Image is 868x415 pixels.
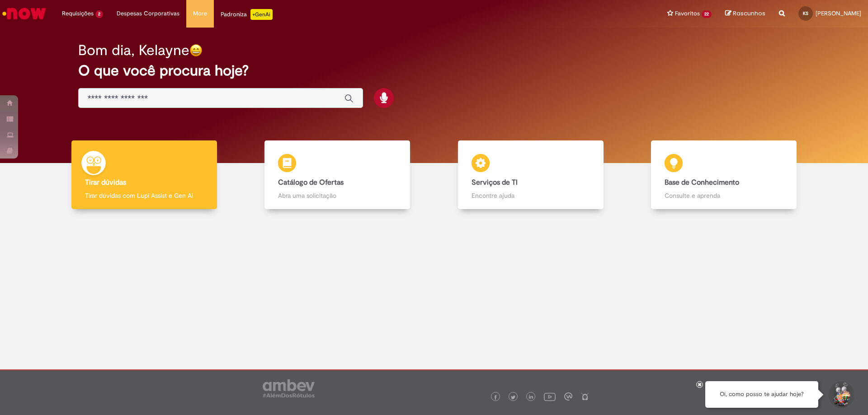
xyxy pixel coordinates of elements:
b: Tirar dúvidas [85,178,126,187]
img: logo_footer_ambev_rotulo_gray.png [263,379,315,397]
div: Oi, como posso te ajudar hoje? [705,381,818,408]
span: Rascunhos [733,9,765,18]
b: Base de Conhecimento [665,178,739,187]
b: Catálogo de Ofertas [278,178,344,187]
span: 2 [95,10,103,18]
a: Catálogo de Ofertas Abra uma solicitação [241,140,434,210]
span: Favoritos [675,9,700,18]
img: logo_footer_naosei.png [581,392,589,401]
p: Encontre ajuda [472,191,590,200]
img: logo_footer_facebook.png [493,395,498,400]
span: [PERSON_NAME] [816,9,861,17]
img: logo_footer_linkedin.png [529,395,533,400]
img: happy-face.png [189,44,203,57]
p: Tirar dúvidas com Lupi Assist e Gen Ai [85,191,203,200]
span: Requisições [62,9,94,18]
span: Despesas Corporativas [117,9,179,18]
img: logo_footer_youtube.png [544,391,556,402]
button: Iniciar Conversa de Suporte [827,381,854,408]
span: More [193,9,207,18]
div: Padroniza [221,9,273,20]
h2: Bom dia, Kelayne [78,42,189,58]
a: Tirar dúvidas Tirar dúvidas com Lupi Assist e Gen Ai [47,140,241,210]
img: logo_footer_twitter.png [511,395,515,400]
span: KS [803,10,808,16]
img: ServiceNow [1,5,47,23]
a: Rascunhos [725,9,765,18]
a: Serviços de TI Encontre ajuda [434,140,627,210]
span: 22 [702,10,712,18]
b: Serviços de TI [472,178,518,187]
p: +GenAi [250,9,273,20]
img: logo_footer_workplace.png [564,392,572,401]
h2: O que você procura hoje? [78,63,790,79]
p: Abra uma solicitação [278,191,396,200]
a: Base de Conhecimento Consulte e aprenda [627,140,821,210]
p: Consulte e aprenda [665,191,783,200]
